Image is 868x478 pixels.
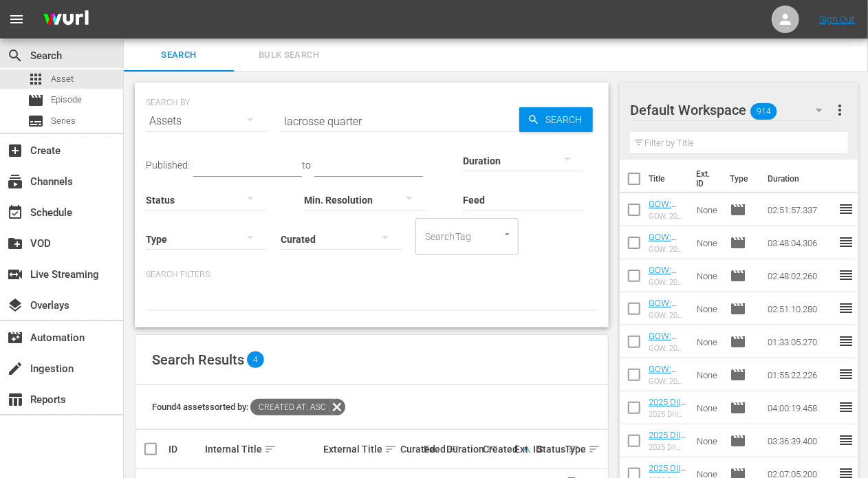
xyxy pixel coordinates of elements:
span: reorder [838,366,854,382]
td: None [691,325,724,358]
div: GOW: 2024 FCS Football Quarterfinal: [US_STATE] vs. UC [PERSON_NAME] [649,212,686,221]
span: reorder [838,333,854,349]
span: Search [132,47,226,63]
span: Search [540,107,593,132]
span: Published: [146,160,190,171]
td: None [691,358,724,391]
span: sort [384,443,397,455]
a: GOW: 2025 DIII Men's Ice Hockey Championship: Hobart vs. Utica [649,265,684,347]
span: Episode [730,301,746,317]
div: 2025 DII Baseball Championship Game 3: Central [US_STATE] vs. [GEOGRAPHIC_DATA] [649,443,686,452]
div: Internal Title [205,441,319,457]
th: Ext. ID [688,160,721,198]
span: Automation [7,329,23,346]
span: Episode [730,202,746,218]
span: reorder [838,267,854,283]
td: 02:51:57.337 [762,193,838,226]
a: GOW: 2024 DII Women's Volleyball Championship: [PERSON_NAME] vs. San Francisco State [649,298,686,411]
span: Bulk Search [242,47,336,63]
div: GOW: 2025 DII Women's Volleyball Championship: [PERSON_NAME] vs. San Francisco State [649,311,686,320]
a: Sign Out [819,14,855,25]
span: reorder [838,234,854,250]
span: Episode [730,268,746,284]
span: Episode [51,93,82,107]
a: GOW: 2024 FCS Football Quarterfinal: [US_STATE] vs. UC [PERSON_NAME] [649,199,686,302]
a: GOW: 2024 DI Field Hockey Semifinal: Saint Joseph's vs. [US_STATE] [649,364,686,467]
th: Type [721,160,759,198]
td: 04:00:19.458 [762,391,838,424]
th: Duration [759,160,842,198]
span: Asset [28,71,44,87]
span: 914 [751,97,777,126]
div: 2025 DIII Outdoor Track & Field Championship: Day Three with LG Postgame Show [649,410,686,419]
td: 02:48:02.260 [762,259,838,292]
div: External Title [323,441,397,457]
td: 01:33:05.270 [762,325,838,358]
span: Found 4 assets sorted by: [152,402,345,412]
div: Feed [424,441,442,457]
div: GOW: 2025 DIII Men's Ice Hockey Championship: Hobart vs. Utica [649,278,686,287]
span: Create [7,142,23,159]
span: reorder [838,399,854,415]
span: to [302,160,311,171]
div: Default Workspace [630,91,836,129]
td: 01:55:22.226 [762,358,838,391]
div: GOW: 2025 NC Men's Water Polo Championship: UCLA vs. [GEOGRAPHIC_DATA][US_STATE] [649,344,686,353]
span: Episode [28,92,44,109]
td: None [691,292,724,325]
div: Created [483,441,510,457]
span: Episode [730,334,746,350]
a: GOW: 2024 NC Men's Water Polo Championship: UCLA vs. [GEOGRAPHIC_DATA][US_STATE] [649,331,685,465]
button: Open [501,228,514,241]
div: Assets [146,102,267,140]
span: reorder [838,300,854,316]
td: 02:51:10.280 [762,292,838,325]
span: reorder [838,432,854,448]
span: Reports [7,391,23,408]
span: VOD [7,235,23,252]
div: GOW: 2024 DIII Men's Soccer Championship: [US_STATE] College vs. Amherst [649,245,686,254]
div: Duration [446,441,479,457]
div: Ext. ID [514,444,533,455]
button: more_vert [832,94,848,127]
span: 4 [247,351,264,368]
span: Asset [51,72,74,86]
span: more_vert [832,102,848,118]
td: None [691,391,724,424]
div: Curated [401,444,420,455]
span: Channels [7,173,23,190]
span: Schedule [7,204,23,221]
span: reorder [838,201,854,217]
span: Series [28,113,44,129]
img: ans4CAIJ8jUAAAAAAAAAAAAAAAAAAAAAAAAgQb4GAAAAAAAAAAAAAAAAAAAAAAAAJMjXAAAAAAAAAAAAAAAAAAAAAAAAgAT5G... [33,3,99,36]
span: Overlays [7,297,23,314]
div: GOW: 2025 DI Field Hockey Semifinal: Saint Joseph's vs. [US_STATE] [649,377,686,386]
td: None [691,424,724,457]
span: Episode [730,367,746,383]
td: None [691,226,724,259]
span: Series [51,114,76,128]
div: Status [537,441,561,457]
span: Episode [730,235,746,251]
span: Episode [730,433,746,449]
p: Search Filters: [146,269,598,281]
span: Live Streaming [7,266,23,283]
th: Title [649,160,688,198]
span: Created At: asc [250,399,329,415]
td: 03:48:04.306 [762,226,838,259]
div: Type [565,441,578,457]
span: Episode [730,400,746,416]
span: Search Results [152,351,244,368]
button: Search [519,107,593,132]
span: menu [8,11,25,28]
td: None [691,193,724,226]
span: sort [264,443,276,455]
td: 03:36:39.400 [762,424,838,457]
div: ID [169,444,201,455]
span: search [7,47,23,64]
span: Ingestion [7,360,23,377]
a: GOW: 2024 DIII Men's Soccer Championship: [US_STATE] College vs. Amherst [649,232,684,345]
td: None [691,259,724,292]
